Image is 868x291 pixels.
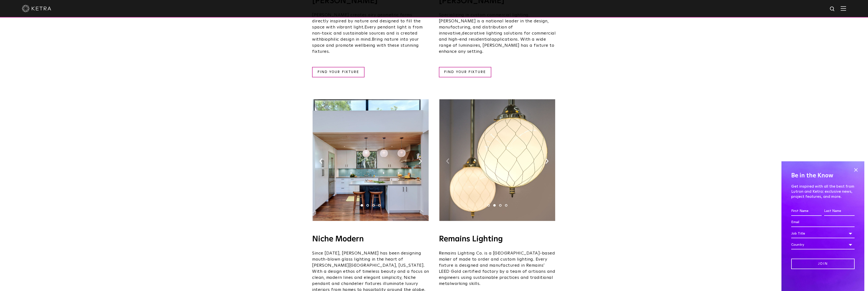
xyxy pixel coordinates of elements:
img: arrow-right-black.svg [419,158,422,164]
img: Hamburger%20Nav.svg [841,6,846,11]
p: Get inspired with all the best from Lutron and Ketra: exclusive news, project features, and more. [791,184,855,199]
span: applications. With a wide range of luminaires, [PERSON_NAME] has a fixture to enhance any setting. [439,37,554,54]
img: sorensonketrareadyremainslightingco%5B63%5D.jpg [439,99,555,221]
span: is a national leader in the design, manufacturing, and distribution of innovative, [439,19,549,36]
input: Last Name [824,207,855,216]
img: Niche-Oplaine-Solitaire-Interlock-House-1400.jpg [313,99,428,221]
h4: Be in the Know [791,171,855,180]
img: ketra-logo-2019-white [22,5,51,12]
input: Email [791,218,855,227]
img: arrow-left-black.svg [319,158,323,164]
p: Remains Lighting Co. is a [GEOGRAPHIC_DATA]-based maker of made to order and custom lighting. Eve... [439,250,556,287]
div: Country [791,240,855,249]
span: Bring nature into your space and promote wellbeing with these stunning fixtures. [312,37,419,54]
span: [PERSON_NAME] [439,19,476,23]
span: [PERSON_NAME] creates airy geometric forms directly inspired by nature and designed to fill the s... [312,13,421,29]
input: First Name [791,207,822,216]
div: Job Title [791,229,855,238]
a: FIND YOUR FIXTURE [439,67,491,77]
span: decorative lighting solutions for commercial and high-end residential [439,31,556,42]
img: arrow-right-black.svg [545,158,549,164]
input: Join [791,259,855,269]
span: Every pendant light is from non-toxic and sustainable sources and is created with [312,25,423,42]
a: FIND YOUR FIXTURE [312,67,365,77]
h4: Remains Lighting​ [439,235,556,243]
img: arrow-left-black.svg [446,158,449,164]
p: biophilic design in mind. [312,12,429,55]
img: search icon [829,6,836,12]
h4: Niche Modern [312,235,429,243]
